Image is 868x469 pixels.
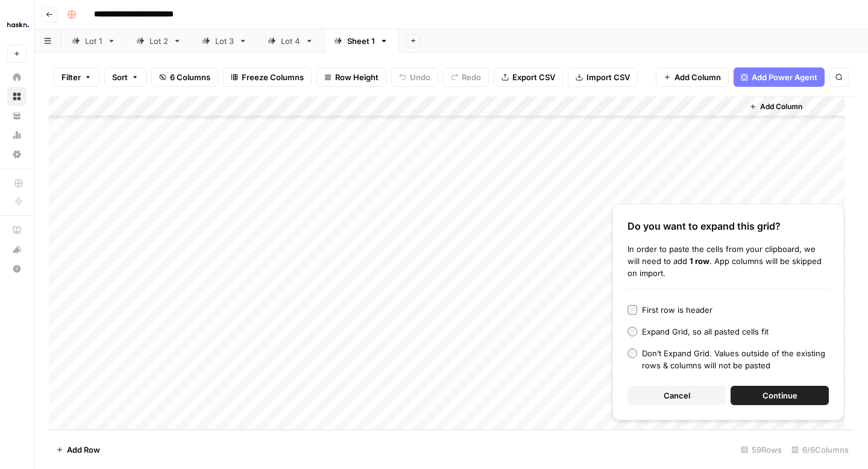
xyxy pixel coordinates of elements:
[7,14,29,36] img: Haskn Logo
[54,68,99,87] button: Filter
[61,71,81,83] span: Filter
[324,29,398,53] a: Sheet 1
[151,68,218,87] button: 6 Columns
[627,348,637,358] input: Don’t Expand Grid. Values outside of the existing rows & columns will not be pasted
[112,71,128,83] span: Sort
[335,71,379,83] span: Row Height
[494,68,563,87] button: Export CSV
[7,106,27,125] a: Your Data
[215,35,234,47] div: Lot 3
[627,243,829,279] div: In order to paste the cells from your clipboard, we will need to add . App columns will be skippe...
[642,304,712,316] div: First row is header
[8,241,26,259] div: What's new?
[242,71,304,83] span: Freeze Columns
[7,87,27,106] a: Browse
[627,305,637,315] input: First row is header
[642,347,829,371] div: Don’t Expand Grid. Values outside of the existing rows & columns will not be pasted
[170,71,210,83] span: 6 Columns
[67,444,100,456] span: Add Row
[7,145,27,164] a: Settings
[223,68,312,87] button: Freeze Columns
[316,68,386,87] button: Row Height
[462,71,481,83] span: Redo
[7,68,27,87] a: Home
[787,440,854,459] div: 6/6 Columns
[281,35,300,47] div: Lot 4
[627,219,829,233] div: Do you want to expand this grid?
[7,259,27,279] button: Help + Support
[410,71,430,83] span: Undo
[7,221,27,240] a: AirOps Academy
[49,440,107,459] button: Add Row
[85,35,102,47] div: Lot 1
[149,35,168,47] div: Lot 2
[731,386,829,405] button: Continue
[568,68,638,87] button: Import CSV
[675,71,721,83] span: Add Column
[642,326,769,338] div: Expand Grid, so all pasted cells fit
[752,71,817,83] span: Add Power Agent
[257,29,324,53] a: Lot 4
[192,29,257,53] a: Lot 3
[512,71,555,83] span: Export CSV
[656,68,729,87] button: Add Column
[7,10,27,40] button: Workspace: Haskn
[627,327,637,336] input: Expand Grid, so all pasted cells fit
[744,99,807,115] button: Add Column
[760,101,802,112] span: Add Column
[126,29,192,53] a: Lot 2
[763,389,797,401] span: Continue
[7,240,27,259] button: What's new?
[391,68,438,87] button: Undo
[104,68,146,87] button: Sort
[587,71,630,83] span: Import CSV
[443,68,489,87] button: Redo
[690,256,709,266] b: 1 row
[734,68,825,87] button: Add Power Agent
[7,125,27,145] a: Usage
[736,440,787,459] div: 59 Rows
[627,386,726,405] button: Cancel
[664,389,690,401] span: Cancel
[347,35,375,47] div: Sheet 1
[61,29,126,53] a: Lot 1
